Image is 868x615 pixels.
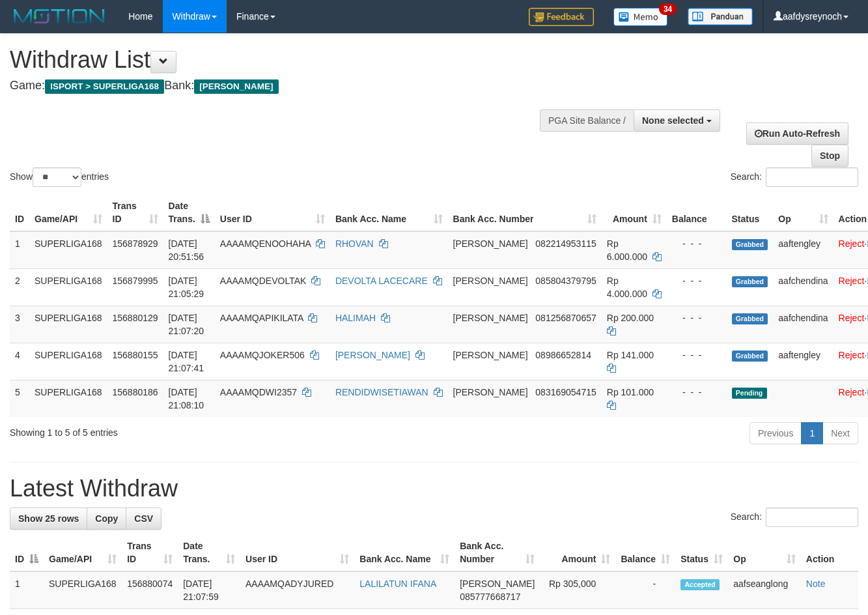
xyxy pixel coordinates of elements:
[113,276,158,286] span: 156879995
[732,313,768,324] span: Grabbed
[773,343,833,380] td: aaftengley
[460,592,520,602] span: Copy 085777668717 to clipboard
[29,194,107,231] th: Game/API: activate to sort column ascending
[453,350,528,360] span: [PERSON_NAME]
[113,313,158,323] span: 156880129
[613,8,668,26] img: Button%20Memo.svg
[453,276,528,286] span: [PERSON_NAME]
[535,276,596,286] span: Copy 085804379795 to clipboard
[29,231,107,269] td: SUPERLIGA168
[455,534,540,571] th: Bank Acc. Number: activate to sort column ascending
[10,571,44,609] td: 1
[126,508,161,530] a: CSV
[746,122,848,145] a: Run Auto-Refresh
[540,571,615,609] td: Rp 305,000
[680,579,720,590] span: Accepted
[220,350,305,360] span: AAAAMQJOKER506
[806,579,826,589] a: Note
[10,306,29,343] td: 3
[87,508,126,530] a: Copy
[178,571,240,609] td: [DATE] 21:07:59
[672,349,721,362] div: - - -
[169,313,204,336] span: [DATE] 21:07:20
[134,513,153,524] span: CSV
[615,571,675,609] td: -
[335,350,410,360] a: [PERSON_NAME]
[10,231,29,269] td: 1
[766,167,858,187] input: Search:
[220,238,311,249] span: AAAAMQENOOHAHA
[220,313,303,323] span: AAAAMQAPIKILATA
[659,3,677,15] span: 34
[672,237,721,250] div: - - -
[728,534,801,571] th: Op: activate to sort column ascending
[773,231,833,269] td: aaftengley
[10,508,87,530] a: Show 25 rows
[215,194,330,231] th: User ID: activate to sort column ascending
[220,276,307,286] span: AAAAMQDEVOLTAK
[163,194,215,231] th: Date Trans.: activate to sort column descending
[672,274,721,287] div: - - -
[540,534,615,571] th: Amount: activate to sort column ascending
[194,79,278,94] span: [PERSON_NAME]
[178,534,240,571] th: Date Trans.: activate to sort column ascending
[95,513,118,524] span: Copy
[607,313,654,323] span: Rp 200.000
[535,387,596,397] span: Copy 083169054715 to clipboard
[10,421,352,439] div: Showing 1 to 5 of 5 entries
[10,7,109,26] img: MOTION_logo.png
[535,350,591,360] span: Copy 08986652814 to clipboard
[113,350,158,360] span: 156880155
[169,238,204,262] span: [DATE] 20:51:56
[839,350,865,360] a: Reject
[10,343,29,380] td: 4
[453,387,528,397] span: [PERSON_NAME]
[607,387,654,397] span: Rp 101.000
[29,343,107,380] td: SUPERLIGA168
[29,268,107,306] td: SUPERLIGA168
[801,422,823,444] a: 1
[535,238,596,249] span: Copy 082214953115 to clipboard
[10,380,29,417] td: 5
[811,145,848,167] a: Stop
[667,194,727,231] th: Balance
[335,276,428,286] a: DEVOLTA LACECARE
[801,534,858,571] th: Action
[773,194,833,231] th: Op: activate to sort column ascending
[672,386,721,399] div: - - -
[10,79,566,93] h4: Game: Bank:
[749,422,802,444] a: Previous
[220,387,297,397] span: AAAAMQDWI2357
[113,238,158,249] span: 156878929
[529,8,594,26] img: Feedback.jpg
[169,276,204,299] span: [DATE] 21:05:29
[634,109,720,132] button: None selected
[822,422,858,444] a: Next
[727,194,774,231] th: Status
[731,167,858,187] label: Search:
[732,350,768,362] span: Grabbed
[335,313,376,323] a: HALIMAH
[29,380,107,417] td: SUPERLIGA168
[45,79,164,94] span: ISPORT > SUPERLIGA168
[122,571,178,609] td: 156880074
[731,508,858,527] label: Search:
[10,194,29,231] th: ID
[766,508,858,527] input: Search:
[642,115,704,126] span: None selected
[688,8,753,25] img: panduan.png
[839,276,865,286] a: Reject
[672,311,721,324] div: - - -
[453,313,528,323] span: [PERSON_NAME]
[18,513,79,524] span: Show 25 rows
[10,167,109,187] label: Show entries
[839,313,865,323] a: Reject
[732,276,768,287] span: Grabbed
[773,306,833,343] td: aafchendina
[540,109,634,132] div: PGA Site Balance /
[607,276,647,299] span: Rp 4.000.000
[448,194,602,231] th: Bank Acc. Number: activate to sort column ascending
[330,194,448,231] th: Bank Acc. Name: activate to sort column ascending
[675,534,728,571] th: Status: activate to sort column ascending
[107,194,163,231] th: Trans ID: activate to sort column ascending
